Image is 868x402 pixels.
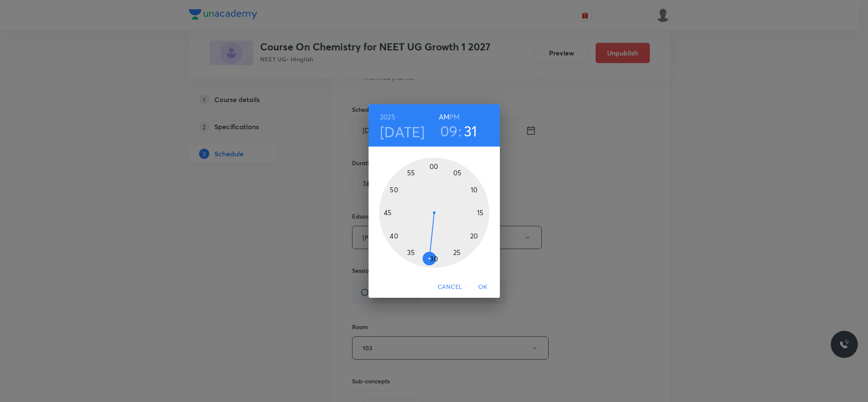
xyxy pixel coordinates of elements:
[473,282,493,292] span: OK
[380,123,425,141] button: [DATE]
[434,279,466,295] button: Cancel
[440,122,458,140] button: 09
[469,279,496,295] button: OK
[458,122,462,140] h3: :
[438,282,462,292] span: Cancel
[464,122,477,140] button: 31
[449,111,460,123] button: PM
[439,111,449,123] button: AM
[380,111,395,123] button: 2025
